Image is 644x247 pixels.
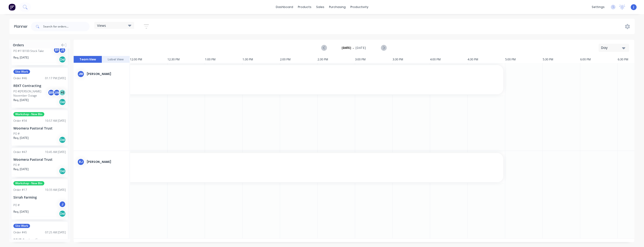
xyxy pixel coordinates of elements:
div: Del [59,168,66,175]
div: Order # 34 [13,119,27,123]
span: Req. [DATE] [13,55,29,60]
input: Search for orders... [43,22,90,31]
div: Order # 47 [13,150,27,154]
div: 5:00 PM [505,56,543,63]
div: 07:25 AM [DATE] [45,230,66,235]
div: 2:00 PM [280,56,318,63]
div: PO # [13,203,20,207]
div: sales [314,4,327,11]
button: Day [599,44,629,52]
div: 10:45 AM [DATE] [45,150,66,154]
div: Day [601,45,623,50]
img: Factory [8,4,15,11]
div: 12:30 PM [167,56,205,63]
div: 3:00 PM [355,56,393,63]
div: Woomera Pastoral Trust [13,157,66,162]
div: 1:00 PM [205,56,242,63]
div: [PERSON_NAME] [87,72,126,76]
span: Site Work [13,70,30,74]
div: Order # 17 [13,188,27,192]
div: BR [48,89,55,96]
div: REKT Contracting [13,237,66,242]
button: Next page [381,45,386,51]
span: [DATE] [356,46,366,50]
div: PO #[PERSON_NAME] November Outage [13,89,49,98]
a: dashboard [273,4,295,11]
button: Label View [102,56,130,63]
button: Team View [74,56,102,63]
div: Del [59,136,66,143]
div: JW [53,89,60,96]
div: 6:00 PM [580,56,618,63]
div: REKT Contracting [13,83,66,88]
span: Workshop - New Bin [13,181,44,185]
div: 2:30 PM [318,56,355,63]
div: 1:30 PM [242,56,280,63]
span: Req. [DATE] [13,98,29,102]
div: settings [589,4,607,11]
div: 5:30 PM [543,56,580,63]
div: products [295,4,314,11]
div: purchasing [327,4,348,11]
div: 12:00 PM [130,56,167,63]
span: - [353,45,354,51]
div: PO # [13,132,20,136]
div: 3:30 PM [393,56,430,63]
div: 01:17 PM [DATE] [45,76,66,80]
div: J [59,201,66,208]
div: 4:30 PM [468,56,505,63]
div: RJ [77,158,84,165]
div: PO # [13,163,20,167]
span: Req. [DATE] [13,167,29,171]
div: Del [59,210,66,217]
span: Req. [DATE] [13,210,29,214]
span: J [633,5,634,9]
div: JW [77,71,84,78]
div: 4:00 PM [430,56,468,63]
div: Order # 46 [13,76,27,80]
div: Planner [14,24,30,29]
div: + 1 [59,89,66,96]
div: BF [53,47,60,54]
span: Workshop - New Bin [13,112,44,116]
div: Del [59,56,66,63]
span: Orders [13,43,24,47]
button: Previous page [322,45,327,51]
div: Woomera Pastoral Trust [13,126,66,131]
div: Del [59,98,66,106]
div: [PERSON_NAME] [87,160,126,164]
span: Views [97,23,106,28]
div: 10:57 AM [DATE] [45,119,66,123]
div: 10:33 AM [DATE] [45,188,66,192]
span: Req. [DATE] [13,136,29,140]
div: Sirrah Farming [13,195,66,200]
strong: [DATE] [342,46,351,50]
span: Site Work [13,224,30,228]
div: JS [59,47,66,54]
div: Order # 45 [13,230,27,235]
div: PO #118100 Stock Take [13,49,44,53]
div: productivity [348,4,371,11]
